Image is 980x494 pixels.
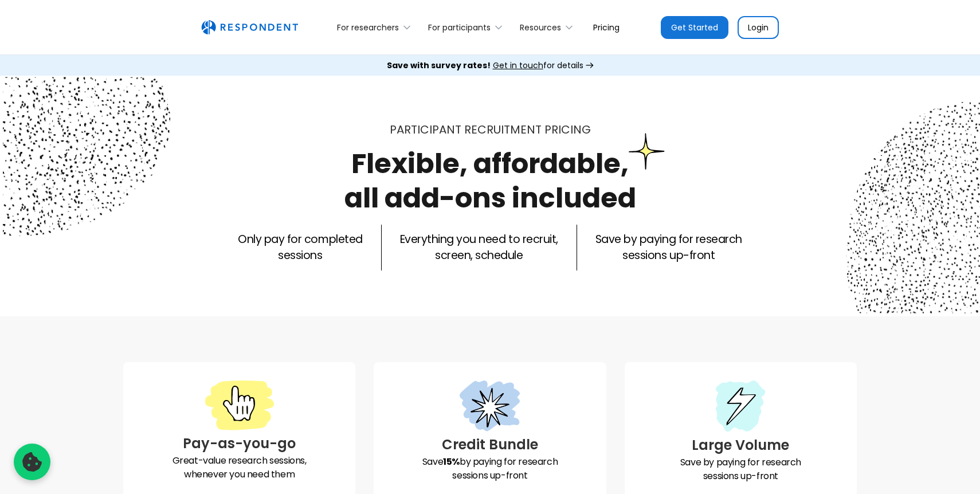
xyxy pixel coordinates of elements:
[201,20,298,35] img: Untitled UI logotext
[132,433,346,454] h3: Pay-as-you-go
[428,22,491,33] div: For participants
[520,22,561,33] div: Resources
[337,22,399,33] div: For researchers
[595,232,742,264] p: Save by paying for research sessions up-front
[390,121,542,138] span: Participant recruitment
[738,16,779,39] a: Login
[544,121,591,138] span: PRICING
[132,454,346,481] p: Great-value research sessions, whenever you need them
[331,14,422,41] div: For researchers
[387,60,583,71] div: for details
[383,434,597,455] h3: Credit Bundle
[493,60,543,71] span: Get in touch
[584,14,629,41] a: Pricing
[634,456,848,483] p: Save by paying for research sessions up-front
[422,14,513,41] div: For participants
[634,435,848,456] h3: Large Volume
[661,16,728,39] a: Get Started
[201,20,298,35] a: home
[238,232,362,264] p: Only pay for completed sessions
[387,60,491,71] strong: Save with survey rates!
[443,455,460,468] strong: 15%
[383,455,597,483] p: Save by paying for research sessions up-front
[513,14,584,41] div: Resources
[344,144,636,217] h1: Flexible, affordable, all add-ons included
[400,232,558,264] p: Everything you need to recruit, screen, schedule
